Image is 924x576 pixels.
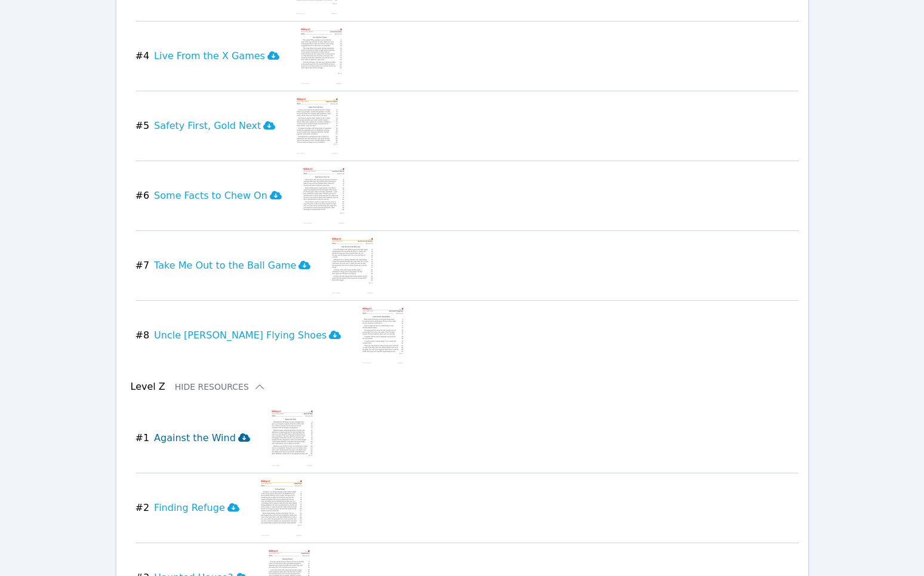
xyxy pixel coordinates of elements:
[154,258,310,273] h3: Take Me Out to the Ball Game
[329,236,375,295] img: Take Me Out to the Ball Game
[298,26,344,86] img: Live From the X Games
[135,408,260,468] button: #1Against the Wind
[154,501,239,515] h3: Finding Refuge
[135,189,150,203] span: # 6
[135,306,351,365] button: #8Uncle [PERSON_NAME] Flying Shoes
[135,478,249,538] button: #2Finding Refuge
[360,306,406,365] img: Uncle Everett's Flying Shoes
[135,236,321,295] button: #7Take Me Out to the Ball Game
[135,96,285,156] button: #5Safety First, Gold Next
[135,166,291,226] button: #6Some Facts to Chew On
[131,380,165,394] h3: Level Z
[135,501,150,515] span: # 2
[135,49,150,63] span: # 4
[135,26,289,86] button: #4Live From the X Games
[135,258,150,273] span: # 7
[135,328,150,343] span: # 8
[175,381,266,393] button: Hide Resources
[154,189,282,203] h3: Some Facts to Chew On
[154,328,341,343] h3: Uncle [PERSON_NAME] Flying Shoes
[258,478,304,538] img: Finding Refuge
[154,431,250,445] h3: Against the Wind
[135,119,150,133] span: # 5
[294,96,340,156] img: Safety First, Gold Next
[154,119,275,133] h3: Safety First, Gold Next
[269,408,315,468] img: Against the Wind
[154,49,279,63] h3: Live From the X Games
[301,166,347,226] img: Some Facts to Chew On
[135,431,150,445] span: # 1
